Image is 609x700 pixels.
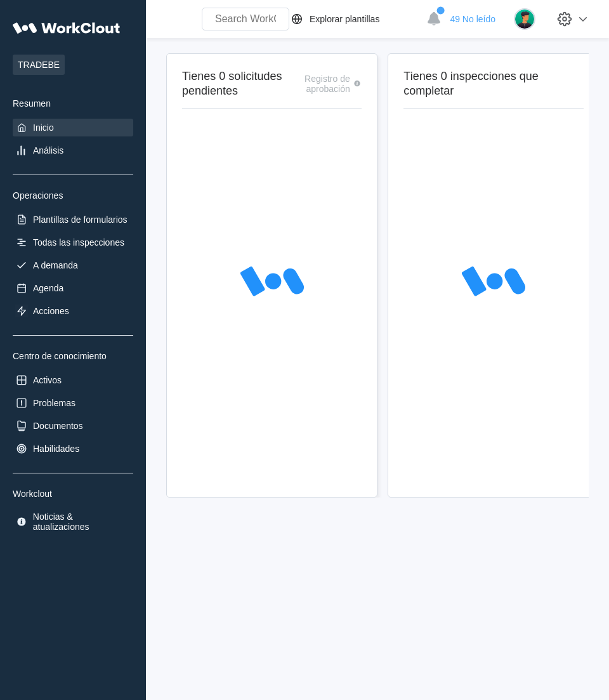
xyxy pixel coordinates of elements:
div: Noticias & atualizaciones [33,512,131,532]
div: A demanda [33,260,78,270]
a: Activos [13,371,133,389]
div: Centro de conocimiento [13,351,133,361]
div: Operaciones [13,190,133,201]
a: A demanda [13,256,133,274]
div: Activos [33,375,62,385]
div: Plantillas de formularios [33,215,128,225]
div: Todas las inspecciones [33,237,124,248]
h2: Tienes 0 solicitudes pendientes [182,69,289,98]
a: Acciones [13,302,133,320]
div: Explorar plantillas [310,14,380,24]
a: Plantillas de formularios [13,211,133,228]
a: Noticias & atualizaciones [13,509,133,534]
span: TRADEBE [13,55,65,75]
a: Documentos [13,417,133,435]
a: Inicio [13,119,133,136]
div: Problemas [33,398,75,408]
div: Habilidades [33,444,79,454]
div: Agenda [33,283,63,293]
a: Problemas [13,394,133,412]
div: Workclout [13,489,133,499]
a: Habilidades [13,440,133,458]
a: Análisis [13,142,133,159]
h2: Tienes 0 inspecciones que completar [403,69,583,98]
div: Análisis [33,145,63,155]
div: Registro de aprobación [289,74,350,94]
a: Agenda [13,279,133,297]
div: Acciones [33,306,69,316]
img: user.png [514,8,535,30]
input: Search WorkClout [202,8,289,30]
div: Inicio [33,122,54,133]
div: Resumen [13,98,133,109]
div: Documentos [33,421,83,431]
a: Todas las inspecciones [13,234,133,251]
span: 49 No leído [450,14,495,24]
a: Explorar plantillas [289,11,421,27]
